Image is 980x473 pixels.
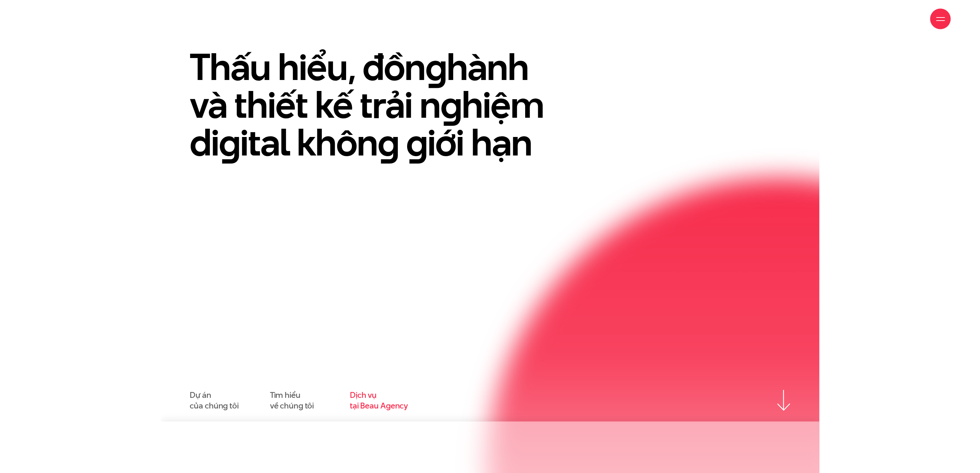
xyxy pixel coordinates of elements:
en: g [378,117,399,168]
a: Tìm hiểuvề chúng tôi [270,390,314,411]
en: g [426,41,447,93]
h1: Thấu hiểu, đồn hành và thiết kế trải n hiệm di ital khôn iới hạn [190,48,567,161]
en: g [406,117,428,168]
a: Dự áncủa chúng tôi [190,390,239,411]
en: g [441,79,462,130]
en: g [219,117,240,168]
a: Dịch vụtại Beau Agency [350,390,408,411]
